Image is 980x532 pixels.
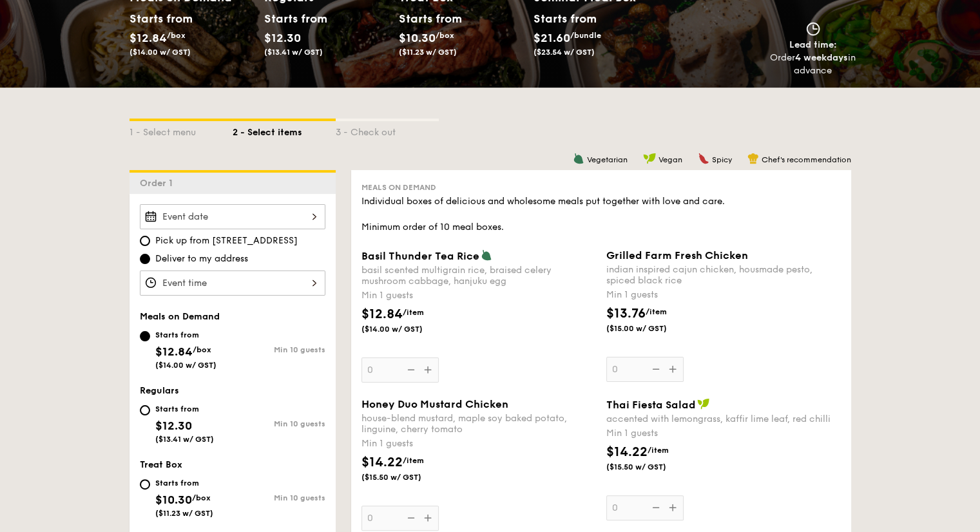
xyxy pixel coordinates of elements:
input: Starts from$12.84/box($14.00 w/ GST)Min 10 guests [140,331,150,341]
span: $21.60 [533,31,570,45]
span: ($14.00 w/ GST) [155,361,216,370]
span: Grilled Farm Fresh Chicken [606,249,748,261]
div: Starts from [155,478,213,488]
img: icon-vegetarian.fe4039eb.svg [573,153,584,164]
span: Lead time: [789,39,837,50]
span: $13.76 [606,306,646,321]
div: Starts from [155,404,214,414]
div: Min 10 guests [233,493,325,502]
img: icon-vegetarian.fe4039eb.svg [481,249,492,261]
span: Honey Duo Mustard Chicken [361,398,508,410]
div: Min 1 guests [606,427,841,440]
div: Min 10 guests [233,345,325,354]
span: ($13.41 w/ GST) [264,48,323,57]
img: icon-spicy.37a8142b.svg [698,153,709,164]
div: Starts from [533,9,596,28]
span: ($23.54 w/ GST) [533,48,595,57]
span: Chef's recommendation [762,155,851,164]
span: ($15.50 w/ GST) [606,462,694,472]
span: $12.84 [361,307,403,322]
span: $10.30 [155,493,192,507]
span: Spicy [712,155,732,164]
strong: 4 weekdays [795,52,848,63]
div: indian inspired cajun chicken, housmade pesto, spiced black rice [606,264,841,286]
div: Individual boxes of delicious and wholesome meals put together with love and care. Minimum order ... [361,195,841,234]
span: Deliver to my address [155,252,248,265]
span: Pick up from [STREET_ADDRESS] [155,234,298,247]
input: Starts from$10.30/box($11.23 w/ GST)Min 10 guests [140,479,150,489]
img: icon-vegan.f8ff3823.svg [643,153,656,164]
img: icon-vegan.f8ff3823.svg [697,398,710,410]
span: ($15.00 w/ GST) [606,323,694,334]
div: basil scented multigrain rice, braised celery mushroom cabbage, hanjuku egg [361,265,596,287]
span: $12.30 [155,419,192,433]
div: 3 - Check out [336,121,439,139]
span: Vegan [658,155,682,164]
input: Event date [140,204,325,229]
div: Starts from [130,9,187,28]
span: /item [646,307,667,316]
input: Pick up from [STREET_ADDRESS] [140,236,150,246]
span: Basil Thunder Tea Rice [361,250,479,262]
span: /item [648,446,669,455]
div: Starts from [399,9,456,28]
span: /box [167,31,186,40]
span: Vegetarian [587,155,628,164]
span: /box [436,31,454,40]
div: Min 10 guests [233,419,325,428]
span: Thai Fiesta Salad [606,399,696,411]
span: $12.30 [264,31,301,45]
span: Treat Box [140,459,182,470]
span: $12.84 [130,31,167,45]
span: $12.84 [155,345,193,359]
span: /item [403,308,424,317]
input: Event time [140,271,325,296]
div: Min 1 guests [361,437,596,450]
div: Order in advance [770,52,856,77]
span: $14.22 [606,444,648,460]
div: Min 1 guests [361,289,596,302]
div: Starts from [264,9,322,28]
span: /item [403,456,424,465]
span: ($13.41 w/ GST) [155,435,214,444]
span: ($11.23 w/ GST) [399,48,457,57]
div: house-blend mustard, maple soy baked potato, linguine, cherry tomato [361,413,596,435]
div: 2 - Select items [233,121,336,139]
span: Order 1 [140,178,178,189]
span: $10.30 [399,31,436,45]
div: 1 - Select menu [130,121,233,139]
span: /box [193,345,211,354]
input: Deliver to my address [140,254,150,264]
span: Meals on Demand [140,311,220,322]
span: ($14.00 w/ GST) [130,48,191,57]
div: Min 1 guests [606,289,841,301]
span: ($14.00 w/ GST) [361,324,449,334]
input: Starts from$12.30($13.41 w/ GST)Min 10 guests [140,405,150,415]
span: Regulars [140,385,179,396]
div: accented with lemongrass, kaffir lime leaf, red chilli [606,413,841,424]
img: icon-chef-hat.a58ddaea.svg [747,153,759,164]
div: Starts from [155,330,216,340]
span: /box [192,493,211,502]
span: /bundle [570,31,601,40]
span: ($11.23 w/ GST) [155,509,213,518]
span: ($15.50 w/ GST) [361,472,449,482]
span: $14.22 [361,455,403,470]
span: Meals on Demand [361,183,436,192]
img: icon-clock.2db775ea.svg [803,22,823,36]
